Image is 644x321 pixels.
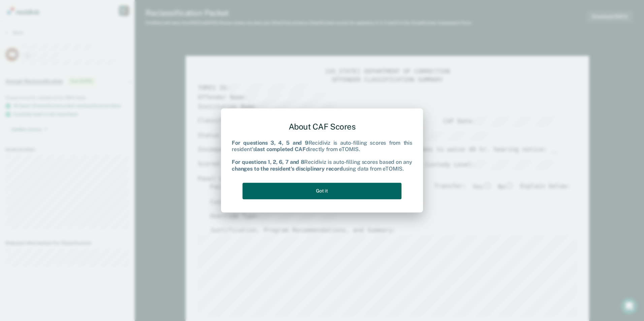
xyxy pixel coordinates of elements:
b: For questions 1, 2, 6, 7 and 8 [232,159,304,166]
b: last completed CAF [255,146,305,152]
b: changes to the resident's disciplinary record [232,166,343,172]
button: Got it [243,183,401,199]
b: For questions 3, 4, 5 and 9 [232,140,309,146]
div: About CAF Scores [232,116,412,137]
div: Recidiviz is auto-filling scores from this resident's directly from eTOMIS. Recidiviz is auto-fil... [232,140,412,172]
